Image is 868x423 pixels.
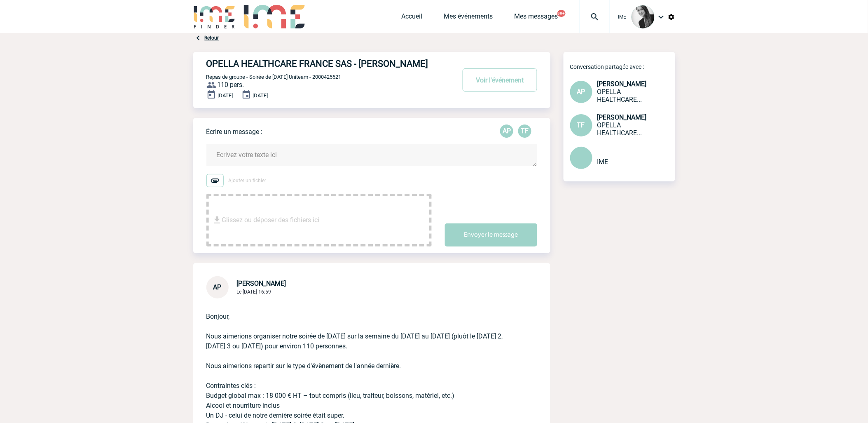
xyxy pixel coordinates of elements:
[463,68,537,92] button: Voir l'événement
[518,125,531,138] div: Tiffany FEDER
[444,12,493,24] a: Mes événements
[218,81,244,89] span: 110 pers.
[557,10,566,17] button: 99+
[206,74,342,80] span: Repas de groupe - Soirée de [DATE] Uniteam - 2000425521
[597,88,642,103] span: OPELLA HEALTHCARE FRANCE SAS
[577,88,585,96] span: AP
[218,92,233,99] span: [DATE]
[193,5,236,28] img: IME-Finder
[597,80,647,88] span: [PERSON_NAME]
[205,35,219,41] a: Retour
[213,283,222,291] span: AP
[206,59,431,69] h4: OPELLA HEALTHCARE FRANCE SAS - [PERSON_NAME]
[500,125,513,138] div: Anne-Clarisse PECHIKOFF
[206,128,263,136] p: Écrire un message :
[237,289,271,295] span: Le [DATE] 16:59
[597,121,642,137] span: OPELLA HEALTHCARE FRANCE SAS
[253,92,268,99] span: [DATE]
[577,121,585,129] span: TF
[597,158,608,166] span: IME
[632,5,655,28] img: 101050-0.jpg
[229,178,267,183] span: Ajouter un fichier
[222,200,320,241] span: Glissez ou déposer des fichiers ici
[500,125,513,138] p: AP
[212,215,222,225] img: file_download.svg
[518,125,531,138] p: TF
[237,280,286,287] span: [PERSON_NAME]
[618,14,627,20] span: IME
[515,12,558,24] a: Mes messages
[597,113,647,121] span: [PERSON_NAME]
[570,63,675,70] p: Conversation partagée avec :
[402,12,423,24] a: Accueil
[445,223,537,247] button: Envoyer le message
